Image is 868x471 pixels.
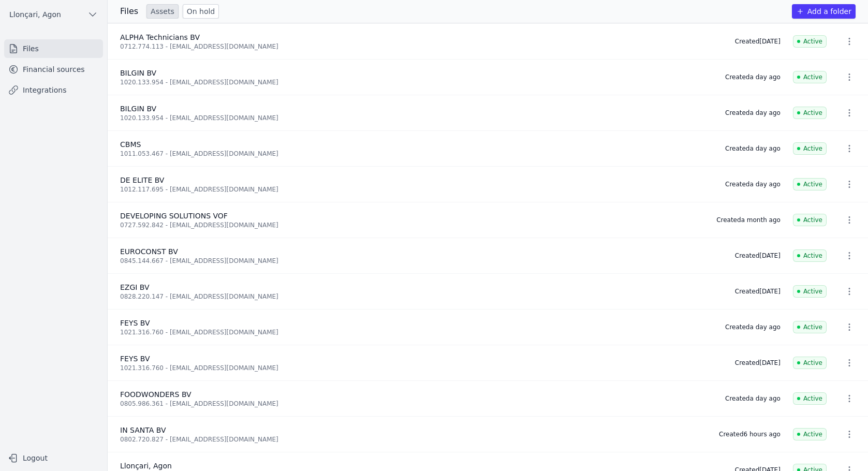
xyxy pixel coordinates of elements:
font: Llonçari, Agon [120,462,172,470]
a: Financial sources [4,60,103,79]
font: 0712.774.113 - [EMAIL_ADDRESS][DOMAIN_NAME] [120,43,278,50]
font: Logout [23,454,48,462]
font: FEYS BV [120,319,150,327]
font: BILGIN BV [120,105,156,113]
font: Created [735,288,760,295]
font: IN SANTA BV [120,426,166,434]
font: FOODWONDERS BV [120,390,192,399]
font: EZGI BV [120,283,150,291]
font: DEVELOPING SOLUTIONS VOF [120,212,228,220]
font: Created [725,181,750,188]
font: 0802.720.827 - [EMAIL_ADDRESS][DOMAIN_NAME] [120,436,278,443]
font: Llonçari, Agon [9,10,61,19]
font: Created [735,38,760,45]
font: Created [719,431,744,438]
font: [DATE] [759,252,781,259]
font: Active [803,145,822,152]
font: 1021.316.760 - [EMAIL_ADDRESS][DOMAIN_NAME] [120,329,278,336]
font: DE ELITE BV [120,176,164,184]
font: 0828.220.147 - [EMAIL_ADDRESS][DOMAIN_NAME] [120,293,278,300]
font: CBMS [120,140,141,149]
font: 1020.133.954 - [EMAIL_ADDRESS][DOMAIN_NAME] [120,114,278,122]
font: Created [725,73,750,81]
font: Created [725,145,750,152]
font: 1021.316.760 - [EMAIL_ADDRESS][DOMAIN_NAME] [120,364,278,372]
font: 0805.986.361 - [EMAIL_ADDRESS][DOMAIN_NAME] [120,400,278,407]
font: 0845.144.667 - [EMAIL_ADDRESS][DOMAIN_NAME] [120,257,278,264]
font: FEYS BV [120,355,150,363]
font: Created [735,359,760,366]
font: a day ago [750,181,781,188]
font: Active [803,288,822,295]
a: Assets [146,4,179,19]
font: a day ago [750,109,781,116]
font: Active [803,359,822,366]
button: Logout [4,450,103,466]
font: [DATE] [759,288,781,295]
font: Active [803,216,822,224]
a: Integrations [4,81,103,99]
font: Created [725,109,750,116]
font: 1012.117.695 - [EMAIL_ADDRESS][DOMAIN_NAME] [120,186,278,193]
font: Files [23,45,39,53]
font: Created [725,323,750,331]
font: 1011.053.467 - [EMAIL_ADDRESS][DOMAIN_NAME] [120,150,278,157]
font: Active [803,395,822,402]
font: EUROCONST BV [120,247,178,256]
a: On hold [183,4,219,19]
font: Active [803,73,822,81]
a: Files [4,39,103,58]
font: 1020.133.954 - [EMAIL_ADDRESS][DOMAIN_NAME] [120,79,278,86]
font: Active [803,323,822,331]
font: Created [716,216,741,224]
font: ALPHA Technicians BV [120,33,200,41]
font: Files [120,6,138,16]
font: Financial sources [23,65,85,73]
font: Active [803,431,822,438]
font: 6 hours ago [744,431,781,438]
font: a day ago [750,145,781,152]
font: Active [803,252,822,259]
font: Assets [151,7,174,16]
button: Llonçari, Agon [4,6,103,23]
font: Active [803,38,822,45]
font: [DATE] [759,359,781,366]
font: Active [803,181,822,188]
font: Active [803,109,822,116]
font: 0727.592.842 - [EMAIL_ADDRESS][DOMAIN_NAME] [120,222,278,229]
font: a day ago [750,73,781,81]
font: a day ago [750,323,781,331]
font: a day ago [750,395,781,402]
font: Add a folder [807,7,851,16]
font: Created [735,252,760,259]
font: Integrations [23,86,66,94]
font: [DATE] [759,38,781,45]
button: Add a folder [792,4,856,19]
font: a month ago [741,216,781,224]
font: Created [725,395,750,402]
font: BILGIN BV [120,69,156,77]
font: On hold [187,7,215,16]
